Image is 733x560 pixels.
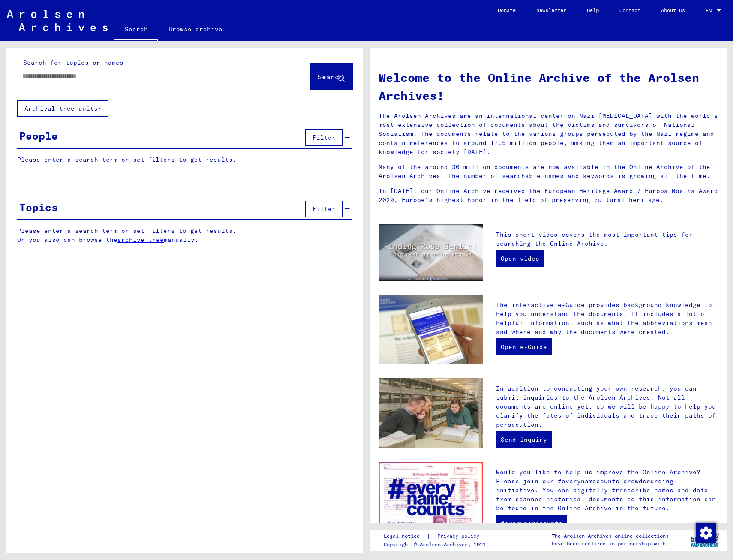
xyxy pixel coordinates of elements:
img: yv_logo.png [688,529,721,551]
p: Please enter a search term or set filters to get results. [17,155,352,164]
button: Filter [305,201,343,217]
button: Filter [305,129,343,146]
a: Browse archive [158,19,233,39]
h1: Welcome to the Online Archive of the Arolsen Archives! [379,69,718,105]
a: Open video [496,250,544,267]
p: have been realized in partnership with [552,540,669,548]
p: The Arolsen Archives online collections [552,532,669,540]
div: Topics [19,199,58,215]
img: eguide.jpg [379,295,483,364]
p: Would you like to help us improve the Online Archive? Please join our #everynamecounts crowdsourc... [496,468,718,513]
span: Search [318,72,343,81]
p: The Arolsen Archives are an international center on Nazi [MEDICAL_DATA] with the world’s most ext... [379,111,718,157]
a: archive tree [117,236,164,244]
div: | [384,532,490,541]
p: In addition to conducting your own research, you can submit inquiries to the Arolsen Archives. No... [496,384,718,429]
p: The interactive e-Guide provides background knowledge to help you understand the documents. It in... [496,301,718,337]
img: Arolsen_neg.svg [7,10,108,31]
img: video.jpg [379,224,483,281]
a: Privacy policy [430,532,490,541]
a: #everynamecounts [496,515,567,532]
p: Many of the around 30 million documents are now available in the Online Archive of the Arolsen Ar... [379,163,718,181]
button: Search [310,63,352,90]
button: Archival tree units [17,100,108,117]
img: Change consent [696,523,716,543]
img: inquiries.jpg [379,378,483,448]
mat-label: Search for topics or names [23,59,123,66]
span: Filter [312,134,336,142]
span: Filter [312,205,336,213]
p: This short video covers the most important tips for searching the Online Archive. [496,230,718,248]
p: Please enter a search term or set filters to get results. Or you also can browse the manually. [17,226,352,244]
p: In [DATE], our Online Archive received the European Heritage Award / Europa Nostra Award 2020, Eu... [379,187,718,205]
span: EN [706,8,715,14]
a: Open e-Guide [496,338,552,355]
p: Copyright © Arolsen Archives, 2021 [384,541,490,548]
a: Send inquiry [496,431,552,448]
div: People [19,128,58,144]
a: Search [114,19,158,41]
img: enc.jpg [379,462,483,536]
a: Legal notice [384,532,427,541]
